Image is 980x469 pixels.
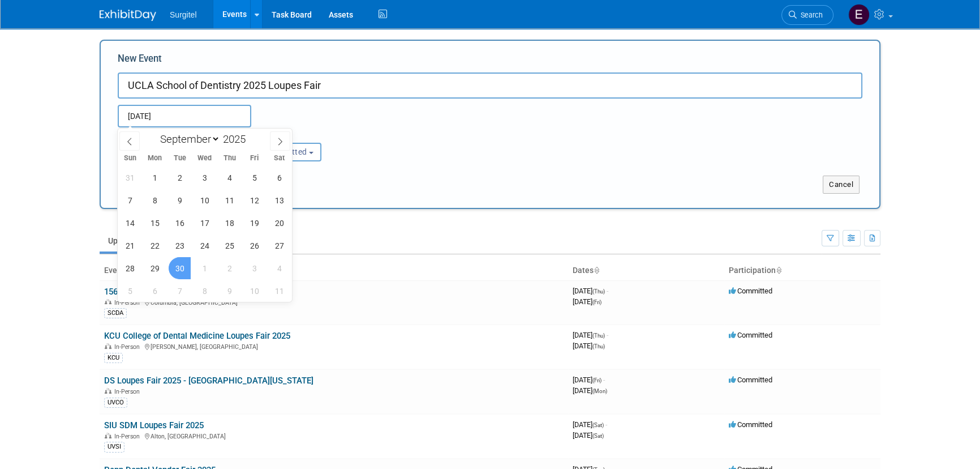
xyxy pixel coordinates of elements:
[218,280,240,302] span: October 9, 2025
[268,189,290,211] span: September 13, 2025
[144,257,166,279] span: September 29, 2025
[119,212,141,234] span: September 14, 2025
[192,155,217,162] span: Wed
[144,280,166,302] span: October 6, 2025
[114,433,143,440] span: In-Person
[573,297,601,306] span: [DATE]
[573,431,604,440] span: [DATE]
[592,343,605,349] span: (Thu)
[169,280,191,302] span: October 7, 2025
[243,257,265,279] span: October 3, 2025
[100,230,166,251] a: Upcoming89
[607,331,608,339] span: -
[114,343,143,351] span: In-Person
[114,388,143,395] span: In-Person
[144,212,166,234] span: September 15, 2025
[105,388,111,394] img: In-Person Event
[848,4,870,25] img: Event Coordinator
[268,167,290,189] span: September 6, 2025
[573,420,607,429] span: [DATE]
[118,52,162,70] label: New Event
[243,280,265,302] span: October 10, 2025
[218,189,240,211] span: September 11, 2025
[242,155,267,162] span: Fri
[118,127,227,142] div: Attendance / Format:
[119,234,141,257] span: September 21, 2025
[104,297,564,306] div: Columbia, [GEOGRAPHIC_DATA]
[118,73,862,99] input: Name of Trade Show / Conference
[100,261,568,280] th: Event
[729,420,772,429] span: Committed
[104,331,290,341] a: KCU College of Dental Medicine Loupes Fair 2025
[194,167,216,189] span: September 3, 2025
[607,287,608,295] span: -
[573,331,608,339] span: [DATE]
[118,105,251,127] input: Start Date - End Date
[105,299,111,305] img: In-Person Event
[218,257,240,279] span: October 2, 2025
[169,212,191,234] span: September 16, 2025
[823,176,859,194] button: Cancel
[218,167,240,189] span: September 4, 2025
[119,189,141,211] span: September 7, 2025
[118,155,143,162] span: Sun
[729,331,772,339] span: Committed
[144,167,166,189] span: September 1, 2025
[104,420,204,430] a: SIU SDM Loupes Fair 2025
[781,5,833,25] a: Search
[243,234,265,257] span: September 26, 2025
[592,288,605,295] span: (Thu)
[724,261,880,280] th: Participation
[568,261,724,280] th: Dates
[144,234,166,257] span: September 22, 2025
[573,342,605,350] span: [DATE]
[243,189,265,211] span: September 12, 2025
[729,376,772,384] span: Committed
[268,280,290,302] span: October 11, 2025
[268,234,290,257] span: September 27, 2025
[592,388,607,394] span: (Mon)
[119,167,141,189] span: August 31, 2025
[267,155,292,162] span: Sat
[155,132,220,146] select: Month
[104,308,127,318] div: SCDA
[776,266,781,275] a: Sort by Participation Type
[104,376,313,386] a: DS Loupes Fair 2025 - [GEOGRAPHIC_DATA][US_STATE]
[592,332,605,339] span: (Thu)
[114,299,143,306] span: In-Person
[797,11,823,19] span: Search
[243,167,265,189] span: September 5, 2025
[605,420,607,429] span: -
[169,257,191,279] span: September 30, 2025
[100,10,156,21] img: ExhibitDay
[105,433,111,438] img: In-Person Event
[592,422,604,428] span: (Sat)
[104,287,230,297] a: 156th SCDA Annual Session 2025
[169,234,191,257] span: September 23, 2025
[268,212,290,234] span: September 20, 2025
[104,353,123,363] div: KCU
[169,167,191,189] span: September 2, 2025
[220,133,254,146] input: Year
[217,155,242,162] span: Thu
[143,155,167,162] span: Mon
[592,299,601,305] span: (Fri)
[194,234,216,257] span: September 24, 2025
[218,234,240,257] span: September 25, 2025
[573,386,607,395] span: [DATE]
[169,189,191,211] span: September 9, 2025
[104,442,124,452] div: UVSI
[105,343,111,349] img: In-Person Event
[194,212,216,234] span: September 17, 2025
[244,127,354,142] div: Participation:
[194,280,216,302] span: October 8, 2025
[243,212,265,234] span: September 19, 2025
[119,257,141,279] span: September 28, 2025
[194,257,216,279] span: October 1, 2025
[268,257,290,279] span: October 4, 2025
[194,189,216,211] span: September 10, 2025
[592,377,601,383] span: (Fri)
[170,10,196,19] span: Surgitel
[573,376,605,384] span: [DATE]
[104,431,564,440] div: Alton, [GEOGRAPHIC_DATA]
